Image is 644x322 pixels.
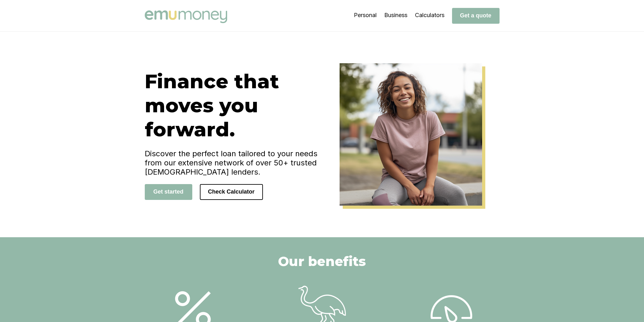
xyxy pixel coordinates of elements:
[145,69,322,141] h1: Finance that moves you forward.
[145,149,322,176] h4: Discover the perfect loan tailored to your needs from our extensive network of over 50+ trusted [...
[278,253,366,269] h2: Our benefits
[200,188,263,195] a: Check Calculator
[452,12,500,19] a: Get a quote
[145,188,192,195] a: Get started
[145,184,192,200] button: Get started
[340,63,482,206] img: Emu Money Home
[452,8,500,24] button: Get a quote
[145,10,227,23] img: Emu Money logo
[200,184,263,200] button: Check Calculator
